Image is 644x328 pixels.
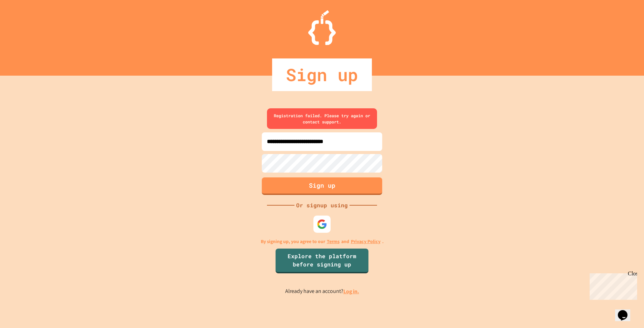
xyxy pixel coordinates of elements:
a: Explore the platform before signing up [276,249,368,273]
img: google-icon.svg [317,219,327,229]
a: Privacy Policy [351,238,380,245]
iframe: chat widget [587,271,637,300]
div: Registration failed. Please try again or contact support. [267,108,377,129]
p: By signing up, you agree to our and . [261,238,384,245]
a: Terms [327,238,340,245]
div: Sign up [272,58,372,91]
p: Already have an account? [285,287,359,296]
a: Log in. [343,288,359,295]
button: Sign up [262,177,382,195]
iframe: chat widget [615,300,637,321]
div: Or signup using [294,201,350,209]
div: Chat with us now!Close [3,3,47,44]
img: Logo.svg [308,10,336,45]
